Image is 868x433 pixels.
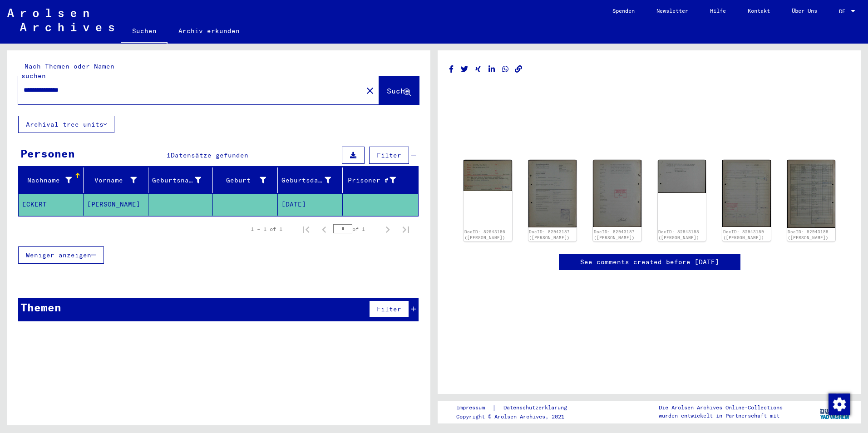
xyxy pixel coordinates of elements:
a: DocID: 82943189 ([PERSON_NAME]) [723,229,764,241]
mat-label: Nach Themen oder Namen suchen [21,62,114,80]
div: | [456,403,578,413]
button: Share on Facebook [447,64,456,75]
div: Geburtsdatum [281,176,331,185]
a: DocID: 82943186 ([PERSON_NAME]) [464,229,505,241]
span: Weniger anzeigen [26,251,91,259]
div: Vorname [87,173,148,187]
a: DocID: 82943189 ([PERSON_NAME]) [788,229,829,241]
mat-header-cell: Geburtsdatum [278,167,343,193]
div: Nachname [22,173,83,187]
mat-header-cell: Geburt‏ [213,167,278,193]
mat-header-cell: Geburtsname [148,167,213,193]
div: of 1 [333,225,379,233]
button: Previous page [315,220,333,238]
div: Geburt‏ [217,176,266,185]
a: Archiv erkunden [168,20,251,42]
div: Nachname [22,176,72,185]
mat-header-cell: Vorname [84,167,148,193]
img: 001.jpg [722,160,771,227]
a: Impressum [456,403,492,413]
mat-icon: close [365,85,375,96]
button: Suche [379,76,419,104]
button: First page [297,220,315,238]
mat-cell: ECKERT [19,193,84,216]
mat-header-cell: Nachname [19,167,84,193]
img: 001.jpg [658,160,706,193]
p: Copyright © Arolsen Archives, 2021 [456,413,578,421]
a: See comments created before [DATE] [580,257,719,267]
button: Share on Xing [473,64,483,75]
button: Weniger anzeigen [18,246,104,264]
div: Themen [20,299,61,315]
span: DE [839,8,849,15]
button: Clear [361,81,379,99]
img: 001.jpg [528,160,577,227]
button: Archival tree units [18,116,114,133]
img: 002.jpg [787,160,836,228]
img: yv_logo.png [818,400,852,423]
a: Suchen [121,20,168,44]
button: Filter [369,300,409,318]
div: Prisoner # [346,176,396,185]
mat-cell: [PERSON_NAME] [84,193,148,216]
span: Filter [377,151,401,159]
div: Geburtsname [152,173,213,187]
div: 1 – 1 of 1 [251,225,282,233]
a: DocID: 82943187 ([PERSON_NAME]) [529,229,570,241]
img: Arolsen_neg.svg [7,9,114,31]
a: DocID: 82943188 ([PERSON_NAME]) [658,229,699,241]
button: Filter [369,147,409,164]
button: Share on LinkedIn [487,64,497,75]
button: Share on WhatsApp [501,64,510,75]
a: Datenschutzerklärung [496,403,578,413]
img: 001.jpg [464,160,512,191]
button: Last page [397,220,415,238]
div: Geburtsname [152,176,202,185]
div: Vorname [87,176,137,185]
div: Geburtsdatum [281,173,342,187]
mat-cell: [DATE] [278,193,343,216]
button: Copy link [514,64,523,75]
mat-header-cell: Prisoner # [343,167,418,193]
a: DocID: 82943187 ([PERSON_NAME]) [594,229,635,241]
div: Geburt‏ [217,173,277,187]
img: 002.jpg [593,160,641,227]
img: Zustimmung ändern [829,394,850,415]
span: Suche [387,86,409,95]
p: Die Arolsen Archives Online-Collections [659,403,783,412]
button: Share on Twitter [460,64,469,75]
span: Filter [377,305,401,313]
div: Prisoner # [346,173,407,187]
span: Datensätze gefunden [171,151,248,159]
div: Personen [20,145,75,162]
button: Next page [379,220,397,238]
p: wurden entwickelt in Partnerschaft mit [659,412,783,420]
span: 1 [167,151,171,159]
